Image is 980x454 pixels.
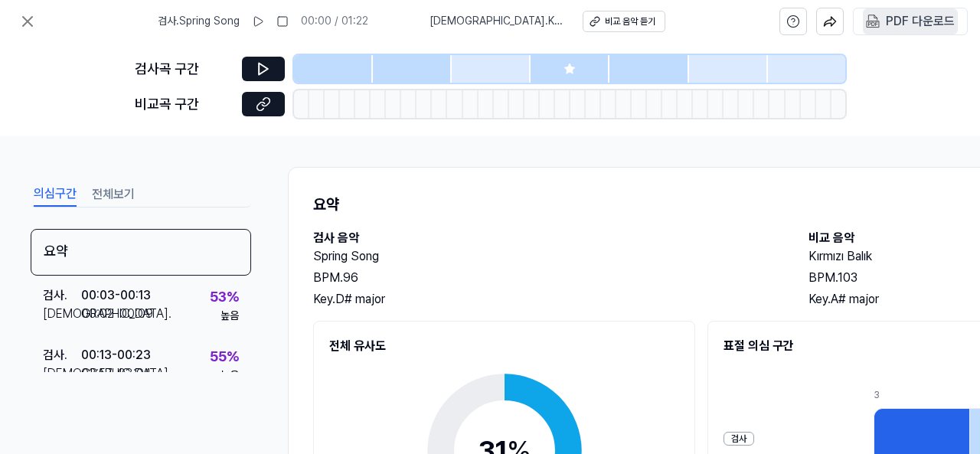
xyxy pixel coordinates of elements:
[301,14,368,29] div: 00:00 / 01:22
[863,8,958,34] button: PDF 다운로드
[210,346,239,368] div: 55 %
[43,346,81,364] div: 검사 .
[81,305,153,323] div: 00:02 - 00:09
[605,15,655,28] div: 비교 음악 듣기
[81,364,152,383] div: 02:57 - 03:04
[135,93,233,116] div: 비교곡 구간
[158,14,240,29] span: 검사 . Spring Song
[866,15,880,28] img: PDF Download
[31,229,251,276] div: 요약
[313,247,778,266] h2: Spring Song
[220,368,239,384] div: 높음
[210,286,239,309] div: 53 %
[92,182,135,207] button: 전체보기
[886,11,955,31] div: PDF 다운로드
[313,290,778,309] div: Key. D# major
[34,182,77,207] button: 의심구간
[43,286,81,305] div: 검사 .
[81,286,151,305] div: 00:03 - 00:13
[43,305,81,323] div: [DEMOGRAPHIC_DATA] .
[81,346,151,364] div: 00:13 - 00:23
[220,309,239,324] div: 높음
[313,229,778,247] h2: 검사 음악
[313,269,778,287] div: BPM. 96
[583,11,665,32] button: 비교 음악 듣기
[135,58,233,80] div: 검사곡 구간
[329,337,679,355] h2: 전체 유사도
[779,8,807,35] button: help
[724,432,754,446] div: 검사
[874,389,969,402] div: 3
[823,15,837,28] img: share
[786,14,800,29] svg: help
[43,364,81,383] div: [DEMOGRAPHIC_DATA] .
[430,14,564,29] span: [DEMOGRAPHIC_DATA] . Kırmızı Balık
